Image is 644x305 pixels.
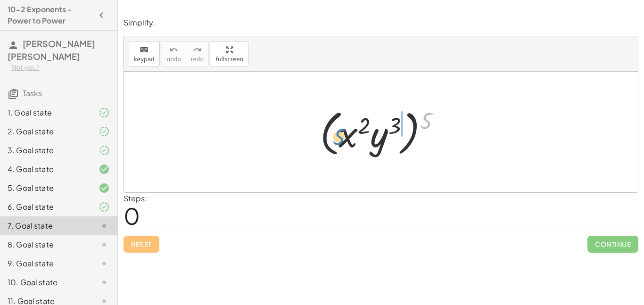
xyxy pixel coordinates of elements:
span: keypad [134,56,155,63]
span: [PERSON_NAME] [PERSON_NAME] [8,38,95,62]
i: Task not started. [99,277,110,288]
i: Task not started. [99,239,110,250]
i: Task finished and part of it marked as correct. [99,201,110,213]
div: 8. Goal state [8,239,83,250]
label: Steps: [124,193,147,203]
i: redo [193,44,202,56]
i: Task finished and part of it marked as correct. [99,145,110,156]
i: Task not started. [99,258,110,269]
div: 1. Goal state [8,107,83,118]
div: 6. Goal state [8,201,83,213]
div: 7. Goal state [8,220,83,231]
div: 2. Goal state [8,126,83,137]
div: 5. Goal state [8,182,83,194]
div: 3. Goal state [8,145,83,156]
p: Simplify. [124,17,638,28]
i: undo [169,44,178,56]
div: 10. Goal state [8,277,83,288]
h4: 10-2 Exponents - Power to Power [8,4,93,26]
button: undoundo [162,41,186,66]
i: Task finished and correct. [99,164,110,175]
div: Not you? [11,63,110,72]
i: Task not started. [99,220,110,231]
button: fullscreen [211,41,248,66]
span: 0 [124,201,140,230]
i: Task finished and correct. [99,182,110,194]
span: Tasks [23,88,42,98]
div: 9. Goal state [8,258,83,269]
i: Task finished and part of it marked as correct. [99,126,110,137]
span: fullscreen [216,56,243,63]
div: 4. Goal state [8,164,83,175]
button: keyboardkeypad [129,41,160,66]
button: redoredo [186,41,209,66]
i: keyboard [140,44,149,56]
span: undo [167,56,181,63]
i: Task finished and part of it marked as correct. [99,107,110,118]
span: redo [191,56,204,63]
